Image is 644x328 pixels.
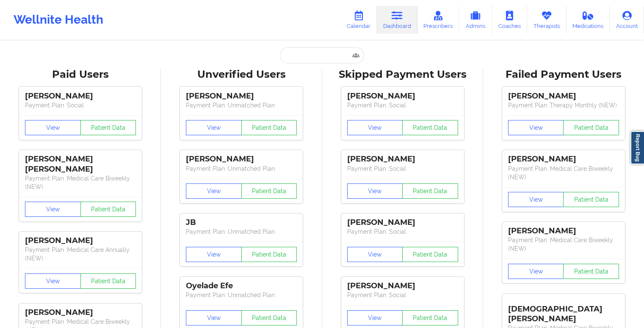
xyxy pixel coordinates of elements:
div: Failed Payment Users [489,68,638,81]
div: [DEMOGRAPHIC_DATA][PERSON_NAME] [508,298,619,324]
p: Payment Plan : Therapy Monthly (NEW) [508,101,619,109]
div: [PERSON_NAME] [25,308,136,317]
div: [PERSON_NAME] [25,91,136,101]
div: [PERSON_NAME] [25,236,136,246]
div: [PERSON_NAME] [508,226,619,236]
a: Account [610,6,644,34]
div: [PERSON_NAME] [347,218,458,227]
button: View [186,120,242,135]
a: Dashboard [377,6,417,34]
a: Prescribers [417,6,459,34]
p: Payment Plan : Medical Care Annually (NEW) [25,246,136,262]
div: [PERSON_NAME] [186,154,297,164]
p: Payment Plan : Medical Care Biweekly (NEW) [508,236,619,253]
button: View [347,310,403,325]
button: View [25,273,81,289]
div: [PERSON_NAME] [347,281,458,291]
div: [PERSON_NAME] [PERSON_NAME] [25,154,136,174]
button: View [508,120,564,135]
div: Unverified Users [167,68,316,81]
p: Payment Plan : Unmatched Plan [186,291,297,299]
p: Payment Plan : Social [25,101,136,109]
button: Patient Data [563,192,619,207]
a: Coaches [492,6,527,34]
a: Medications [567,6,610,34]
button: View [25,120,81,135]
p: Payment Plan : Social [347,291,458,299]
div: [PERSON_NAME] [186,91,297,101]
button: Patient Data [402,183,458,199]
button: Patient Data [563,120,619,135]
p: Payment Plan : Social [347,101,458,109]
div: Oyelade Efe [186,281,297,291]
button: Patient Data [80,273,136,289]
button: View [508,192,564,207]
button: View [508,264,564,279]
a: Report Bug [630,131,644,164]
button: Patient Data [402,247,458,262]
button: Patient Data [80,120,136,135]
div: [PERSON_NAME] [508,154,619,164]
button: Patient Data [241,183,297,199]
button: View [186,310,242,325]
p: Payment Plan : Medical Care Biweekly (NEW) [25,174,136,191]
button: View [347,183,403,199]
p: Payment Plan : Unmatched Plan [186,227,297,236]
p: Payment Plan : Social [347,227,458,236]
button: Patient Data [241,310,297,325]
button: Patient Data [402,310,458,325]
div: [PERSON_NAME] [508,91,619,101]
p: Payment Plan : Social [347,164,458,173]
button: Patient Data [563,264,619,279]
button: Patient Data [402,120,458,135]
a: Therapists [527,6,567,34]
button: Patient Data [241,247,297,262]
div: Skipped Payment Users [328,68,477,81]
button: View [347,120,403,135]
div: [PERSON_NAME] [347,91,458,101]
button: Patient Data [80,202,136,217]
button: View [347,247,403,262]
p: Payment Plan : Medical Care Biweekly (NEW) [508,164,619,181]
a: Calendar [340,6,377,34]
button: Patient Data [241,120,297,135]
div: [PERSON_NAME] [347,154,458,164]
a: Admins [459,6,492,34]
p: Payment Plan : Unmatched Plan [186,101,297,109]
button: View [186,247,242,262]
p: Payment Plan : Unmatched Plan [186,164,297,173]
button: View [25,202,81,217]
button: View [186,183,242,199]
div: JB [186,218,297,227]
div: Paid Users [6,68,155,81]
